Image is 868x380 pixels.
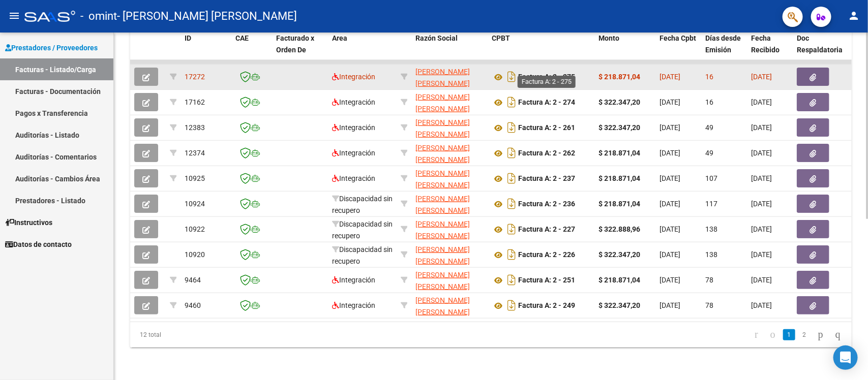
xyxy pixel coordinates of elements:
[328,27,397,72] datatable-header-cell: Area
[415,144,470,164] span: [PERSON_NAME] [PERSON_NAME]
[518,276,575,284] strong: Factura A: 2 - 251
[117,5,297,27] span: - [PERSON_NAME] [PERSON_NAME]
[332,220,393,240] span: Discapacidad sin recupero
[5,42,98,53] span: Prestadores / Proveedores
[185,200,205,208] span: 10924
[185,225,205,233] span: 10922
[185,276,201,284] span: 9464
[660,34,696,42] span: Fecha Cpbt
[660,98,680,106] span: [DATE]
[332,301,375,309] span: Integración
[415,296,470,316] span: [PERSON_NAME] [PERSON_NAME]
[751,149,772,157] span: [DATE]
[766,329,780,340] a: go to previous page
[185,98,205,106] span: 17162
[705,149,713,157] span: 49
[235,34,249,42] span: CAE
[705,73,713,81] span: 16
[655,27,701,72] datatable-header-cell: Fecha Cpbt
[751,174,772,182] span: [DATE]
[415,218,484,240] div: 27277590374
[505,69,518,85] i: Descargar documento
[276,34,314,54] span: Facturado x Orden De
[518,99,575,107] strong: Factura A: 2 - 274
[415,34,458,42] span: Razón Social
[751,250,772,259] span: [DATE]
[660,200,680,208] span: [DATE]
[518,175,575,183] strong: Factura A: 2 - 237
[598,123,640,132] strong: $ 322.347,20
[411,27,488,72] datatable-header-cell: Razón Social
[332,245,393,265] span: Discapacidad sin recupero
[705,200,717,208] span: 117
[415,91,484,113] div: 27277590374
[751,276,772,284] span: [DATE]
[751,73,772,81] span: [DATE]
[415,295,484,316] div: 27277590374
[598,98,640,106] strong: $ 322.347,20
[660,174,680,182] span: [DATE]
[594,27,655,72] datatable-header-cell: Monto
[518,124,575,132] strong: Factura A: 2 - 261
[705,250,717,259] span: 138
[415,168,484,189] div: 27277590374
[705,225,717,233] span: 138
[185,34,191,42] span: ID
[415,66,484,87] div: 27277590374
[598,73,640,81] strong: $ 218.871,04
[505,221,518,237] i: Descargar documento
[783,329,795,340] a: 1
[505,272,518,288] i: Descargar documento
[705,276,713,284] span: 78
[415,93,470,113] span: [PERSON_NAME] [PERSON_NAME]
[660,225,680,233] span: [DATE]
[231,27,272,72] datatable-header-cell: CAE
[332,123,375,132] span: Integración
[518,251,575,259] strong: Factura A: 2 - 226
[332,34,347,42] span: Area
[705,174,717,182] span: 107
[492,34,510,42] span: CPBT
[505,119,518,136] i: Descargar documento
[660,149,680,157] span: [DATE]
[705,123,713,132] span: 49
[332,149,375,157] span: Integración
[598,250,640,259] strong: $ 322.347,20
[415,193,484,214] div: 27277590374
[782,326,797,343] li: page 1
[797,34,843,54] span: Doc Respaldatoria
[505,246,518,263] i: Descargar documento
[332,98,375,106] span: Integración
[505,196,518,212] i: Descargar documento
[415,118,470,138] span: [PERSON_NAME] [PERSON_NAME]
[751,301,772,309] span: [DATE]
[185,250,205,259] span: 10920
[705,98,713,106] span: 16
[5,217,52,228] span: Instructivos
[415,195,470,214] span: [PERSON_NAME] [PERSON_NAME]
[518,73,575,81] strong: Factura A: 2 - 275
[415,142,484,164] div: 27277590374
[80,5,117,27] span: - omint
[185,174,205,182] span: 10925
[518,149,575,157] strong: Factura A: 2 - 262
[660,301,680,309] span: [DATE]
[751,34,780,54] span: Fecha Recibido
[185,301,201,309] span: 9460
[797,326,812,343] li: page 2
[660,123,680,132] span: [DATE]
[831,329,845,340] a: go to last page
[415,68,470,87] span: [PERSON_NAME] [PERSON_NAME]
[705,301,713,309] span: 78
[848,10,860,22] mat-icon: person
[751,98,772,106] span: [DATE]
[747,27,793,72] datatable-header-cell: Fecha Recibido
[332,174,375,182] span: Integración
[415,117,484,138] div: 27277590374
[415,271,470,291] span: [PERSON_NAME] [PERSON_NAME]
[660,250,680,259] span: [DATE]
[598,225,640,233] strong: $ 322.888,96
[415,169,470,189] span: [PERSON_NAME] [PERSON_NAME]
[488,27,594,72] datatable-header-cell: CPBT
[598,200,640,208] strong: $ 218.871,04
